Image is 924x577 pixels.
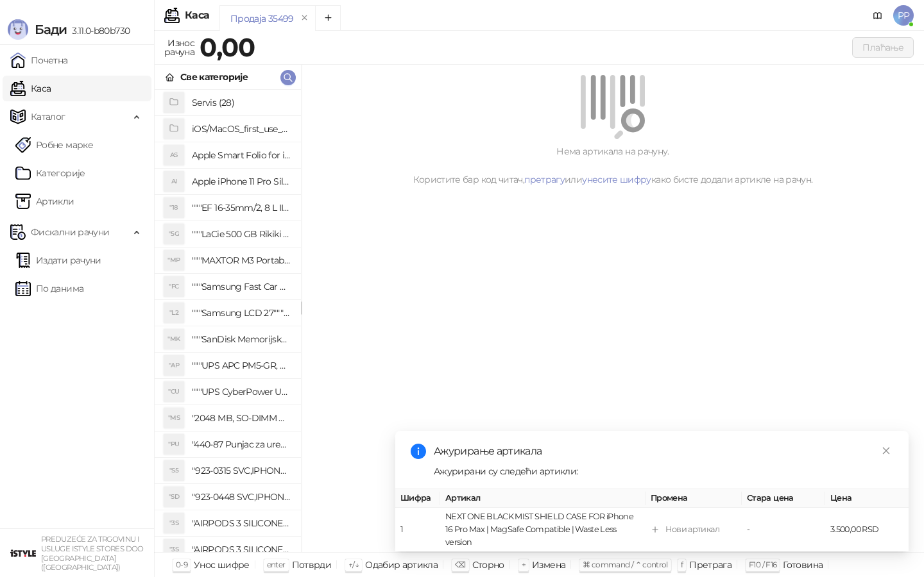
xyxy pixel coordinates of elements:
[10,540,36,566] img: 64x64-companyLogo-77b92cf4-9946-4f36-9751-bf7bb5fd2c7d.png
[164,171,184,192] div: AI
[8,19,28,40] img: Logo
[524,174,565,185] a: претрагу
[164,381,184,402] div: "CU
[164,250,184,271] div: "MP
[868,5,888,26] a: Документација
[192,224,291,244] h4: """LaCie 500 GB Rikiki USB 3.0 / Ultra Compact & Resistant aluminum / USB 3.0 / 2.5"""""""
[164,197,184,218] div: "18
[176,560,187,569] span: 0-9
[315,5,341,31] button: Add tab
[192,460,291,481] h4: "923-0315 SVC,IPHONE 5/5S BATTERY REMOVAL TRAY Držač za iPhone sa kojim se otvara display
[292,556,332,573] div: Потврди
[164,276,184,297] div: "FC
[164,303,184,323] div: "L2
[681,560,683,569] span: f
[200,31,255,63] strong: 0,00
[180,70,248,84] div: Све категорије
[15,247,101,273] a: Издати рачуни
[192,539,291,560] h4: "AIRPODS 3 SILICONE CASE BLUE"
[742,489,825,508] th: Стара цена
[15,276,83,301] a: По данима
[192,92,291,113] h4: Servis (28)
[365,556,438,573] div: Одабир артикла
[434,444,893,459] div: Ажурирање артикала
[742,508,825,552] td: -
[583,560,668,569] span: ⌘ command / ⌃ control
[395,489,440,508] th: Шифра
[192,276,291,297] h4: """Samsung Fast Car Charge Adapter, brzi auto punja_, boja crna"""
[164,408,184,428] div: "MS
[15,160,85,186] a: Категорије
[192,434,291,455] h4: "440-87 Punjac za uredjaje sa micro USB portom 4/1, Stand."
[31,104,65,130] span: Каталог
[879,444,893,458] a: Close
[15,132,93,158] a: Робне марке
[646,489,742,508] th: Промена
[230,12,294,26] div: Продаја 35499
[164,355,184,376] div: "AP
[192,329,291,349] h4: """SanDisk Memorijska kartica 256GB microSDXC sa SD adapterom SDSQXA1-256G-GN6MA - Extreme PLUS, ...
[411,444,426,459] span: info-circle
[192,250,291,271] h4: """MAXTOR M3 Portable 2TB 2.5"""" crni eksterni hard disk HX-M201TCB/GM"""
[164,224,184,244] div: "5G
[455,560,465,569] span: ⌫
[192,119,291,139] h4: iOS/MacOS_first_use_assistance (4)
[882,446,891,455] span: close
[185,10,209,21] div: Каса
[164,329,184,349] div: "MK
[395,508,440,552] td: 1
[192,303,291,323] h4: """Samsung LCD 27"""" C27F390FHUXEN"""
[162,35,197,60] div: Износ рачуна
[192,513,291,533] h4: "AIRPODS 3 SILICONE CASE BLACK"
[440,508,646,552] td: NEXT ONE BLACK MIST SHIELD CASE FOR iPhone 16 Pro Max | MagSafe Compatible | Waste Less version
[434,464,893,478] div: Ажурирани су следећи артикли:
[348,560,359,569] span: ↑/↓
[665,523,719,536] div: Нови артикал
[164,513,184,533] div: "3S
[192,408,291,428] h4: "2048 MB, SO-DIMM DDRII, 667 MHz, Napajanje 1,8 0,1 V, Latencija CL5"
[825,508,909,552] td: 3.500,00 RSD
[192,487,291,507] h4: "923-0448 SVC,IPHONE,TOURQUE DRIVER KIT .65KGF- CM Šrafciger "
[164,487,184,507] div: "SD
[689,556,732,573] div: Претрага
[440,489,646,508] th: Артикал
[192,145,291,165] h4: Apple Smart Folio for iPad mini (A17 Pro) - Sage
[532,556,565,573] div: Измена
[164,434,184,455] div: "PU
[317,144,909,187] div: Нема артикала на рачуну. Користите бар код читач, или како бисте додали артикле на рачун.
[267,560,286,569] span: enter
[852,37,914,58] button: Плаћање
[296,13,313,24] button: remove
[522,560,526,569] span: +
[192,197,291,218] h4: """EF 16-35mm/2, 8 L III USM"""
[749,560,776,569] span: F10 / F16
[10,76,51,101] a: Каса
[164,539,184,560] div: "3S
[194,556,250,573] div: Унос шифре
[472,556,504,573] div: Сторно
[15,188,74,214] a: ArtikliАртикли
[35,22,67,37] span: Бади
[192,355,291,376] h4: """UPS APC PM5-GR, Essential Surge Arrest,5 utic_nica"""
[825,489,909,508] th: Цена
[582,174,651,185] a: унесите шифру
[10,47,68,73] a: Почетна
[164,145,184,165] div: AS
[192,381,291,402] h4: """UPS CyberPower UT650EG, 650VA/360W , line-int., s_uko, desktop"""
[783,556,823,573] div: Готовина
[41,535,144,572] small: PREDUZEĆE ZA TRGOVINU I USLUGE ISTYLE STORES DOO [GEOGRAPHIC_DATA] ([GEOGRAPHIC_DATA])
[31,219,109,245] span: Фискални рачуни
[893,5,914,26] span: PP
[192,171,291,192] h4: Apple iPhone 11 Pro Silicone Case - Black
[155,90,301,552] div: grid
[164,460,184,481] div: "S5
[67,25,130,37] span: 3.11.0-b80b730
